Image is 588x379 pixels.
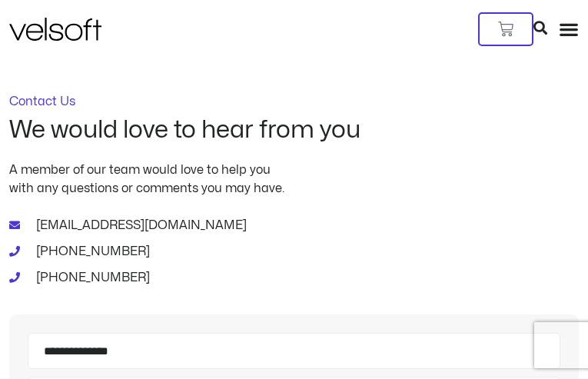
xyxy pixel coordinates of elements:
h2: We would love to hear from you [9,117,579,143]
span: [EMAIL_ADDRESS][DOMAIN_NAME] [32,216,247,234]
a: [EMAIL_ADDRESS][DOMAIN_NAME] [9,216,579,234]
span: [PHONE_NUMBER] [32,242,150,261]
div: Menu Toggle [559,19,579,39]
img: Velsoft Training Materials [9,18,101,41]
p: Contact Us [9,95,579,108]
p: A member of our team would love to help you with any questions or comments you may have. [9,161,579,198]
span: [PHONE_NUMBER] [32,268,150,287]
